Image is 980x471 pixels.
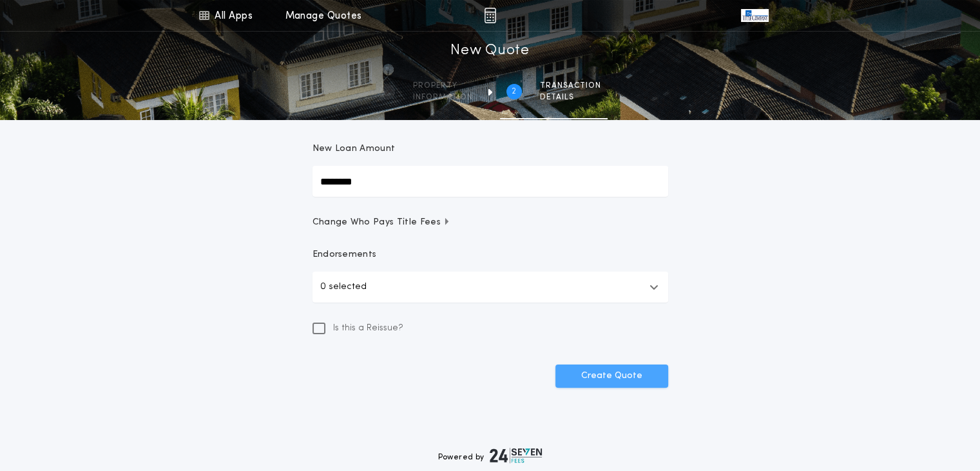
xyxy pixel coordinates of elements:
img: vs-icon [741,9,768,22]
span: Change Who Pays Title Fees [312,216,451,229]
span: Property [413,81,473,91]
h2: 2 [512,86,516,97]
span: details [540,92,601,103]
button: Change Who Pays Title Fees [312,216,668,229]
img: logo [490,448,543,463]
button: Create Quote [555,365,668,388]
span: Transaction [540,81,601,91]
input: New Loan Amount [312,166,668,197]
p: New Loan Amount [312,143,396,155]
h1: New Quote [450,41,529,61]
span: information [413,92,473,103]
button: 0 selected [312,272,668,303]
span: Is this a Reissue? [333,322,403,335]
p: 0 selected [320,279,367,295]
img: img [484,8,496,23]
div: Powered by [438,448,543,463]
p: Endorsements [312,248,668,261]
